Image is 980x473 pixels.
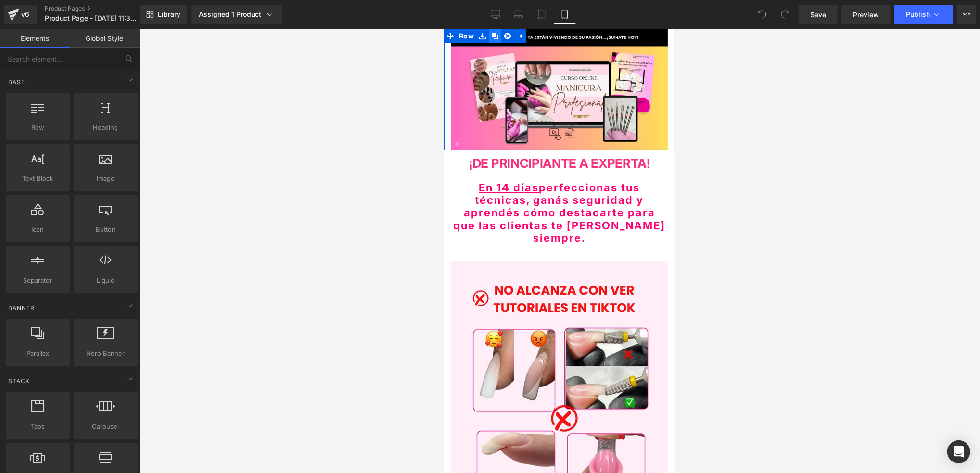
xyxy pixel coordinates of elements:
span: Row [9,123,67,133]
span: Heading [76,123,135,133]
span: Preview [853,10,879,20]
span: En 14 días [35,152,95,165]
div: v6 [19,8,31,21]
span: Image [76,174,135,184]
button: More [957,5,976,24]
span: Liquid [76,275,135,286]
span: perfeccionas tus técnicas, ganás seguridad y aprendés cómo destacarte para que las clientas te [P... [10,152,222,216]
span: Banner [7,303,36,312]
strong: E PRINCIPIANTE A EXPERTA! [37,127,206,142]
a: Tablet [530,5,553,24]
a: Product Pages [45,5,155,12]
div: Assigned 1 Product [199,10,275,19]
button: Undo [752,5,772,24]
span: Base [7,77,26,87]
span: Carousel [76,422,135,432]
span: Stack [7,376,31,386]
button: Publish [894,5,953,24]
div: Open Intercom Messenger [947,440,970,463]
strong: ¡D [25,127,37,142]
span: Save [810,10,826,20]
a: Preview [841,5,891,24]
span: Separator [9,275,67,286]
a: Global Style [70,29,140,48]
a: v6 [4,5,37,24]
button: Redo [776,5,795,24]
span: Icon [9,224,67,235]
span: Product Page - [DATE] 11:38:37 [45,14,137,22]
a: Laptop [507,5,530,24]
span: Parallax [9,349,67,359]
span: Publish [906,11,930,18]
a: Desktop [484,5,507,24]
span: Tabs [9,422,67,432]
span: Text Block [9,174,67,184]
a: Mobile [553,5,576,24]
span: Button [76,224,135,235]
a: New Library [140,5,187,24]
span: Hero Banner [76,349,135,359]
span: Library [158,10,180,19]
